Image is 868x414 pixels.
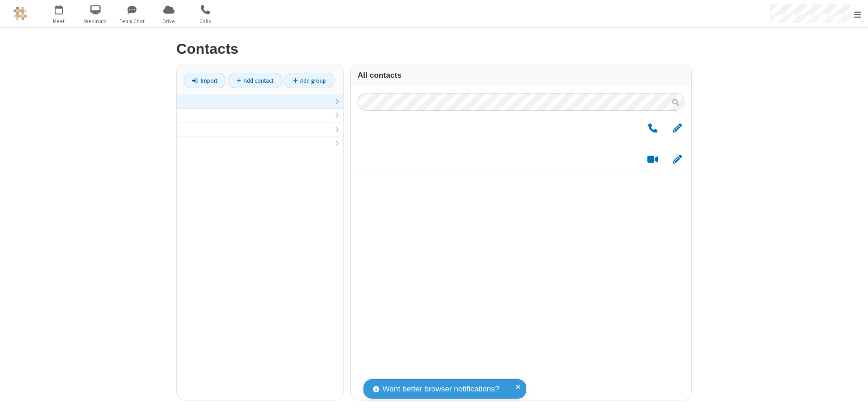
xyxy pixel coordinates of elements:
[189,17,222,25] span: Calls
[644,154,661,165] button: Start a video meeting
[79,17,113,25] span: Webinars
[184,73,226,88] a: Import
[284,73,335,88] a: Add group
[668,154,686,165] button: Edit
[115,17,149,25] span: Team Chat
[845,390,861,408] iframe: Chat
[228,73,283,88] a: Add contact
[351,118,691,400] div: grid
[668,122,686,134] button: Edit
[644,122,661,134] button: Call by phone
[42,17,76,25] span: Meet
[152,17,186,25] span: Drive
[358,71,684,80] h3: All contacts
[382,383,499,395] span: Want better browser notifications?
[176,41,692,57] h2: Contacts
[14,7,27,20] img: QA Selenium DO NOT DELETE OR CHANGE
